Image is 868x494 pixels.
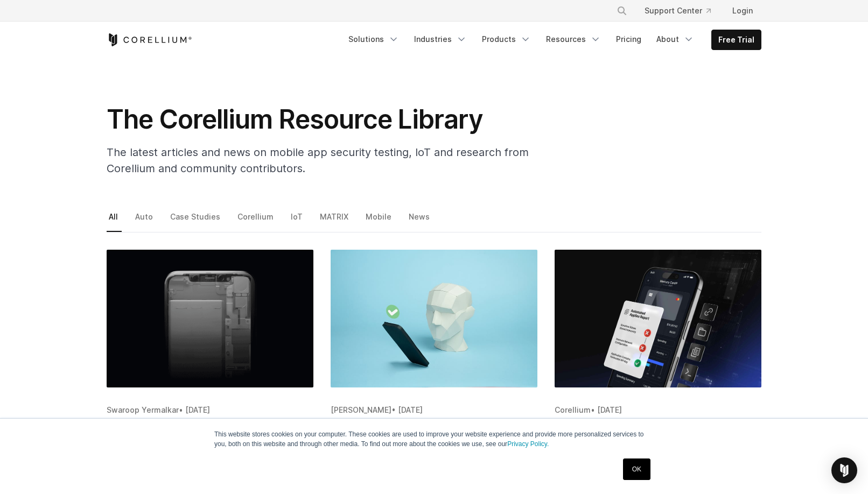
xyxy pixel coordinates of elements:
[214,429,654,449] p: This website stores cookies on your computer. These cookies are used to improve your website expe...
[331,250,537,387] img: Complete Guide: The Ins and Outs of Automated Mobile Application Security Testing
[168,209,224,232] a: Case Studies
[398,405,423,414] span: [DATE]
[107,250,313,387] img: OWASP Mobile Security Testing: How Virtual Devices Catch What Top 10 Checks Miss
[636,1,719,20] a: Support Center
[540,30,607,49] a: Resources
[408,30,473,49] a: Industries
[331,405,537,415] div: •
[331,405,391,414] span: [PERSON_NAME]
[318,209,352,232] a: MATRIX
[107,405,179,414] span: Swaroop Yermalkar
[407,209,433,232] a: News
[235,209,277,232] a: Corellium
[724,1,761,20] a: Login
[507,440,549,448] a: Privacy Policy.
[107,405,313,415] div: •
[597,405,622,414] span: [DATE]
[342,30,405,49] a: Solutions
[650,30,701,49] a: About
[133,209,157,232] a: Auto
[712,30,761,50] a: Free Trial
[363,209,395,232] a: Mobile
[555,405,591,414] span: Corellium
[475,30,537,49] a: Products
[107,209,122,232] a: All
[604,1,761,20] div: Navigation Menu
[612,1,632,20] button: Search
[289,209,306,232] a: IoT
[342,30,761,50] div: Navigation Menu
[623,458,650,480] a: OK
[831,457,857,483] div: Open Intercom Messenger
[555,250,761,387] img: Corellium MATRIX: Automated MAST Testing for Mobile Security
[185,405,210,414] span: [DATE]
[610,30,648,49] a: Pricing
[107,33,192,46] a: Corellium Home
[555,405,761,415] div: •
[107,103,537,136] h1: The Corellium Resource Library
[107,146,529,175] span: The latest articles and news on mobile app security testing, IoT and research from Corellium and ...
